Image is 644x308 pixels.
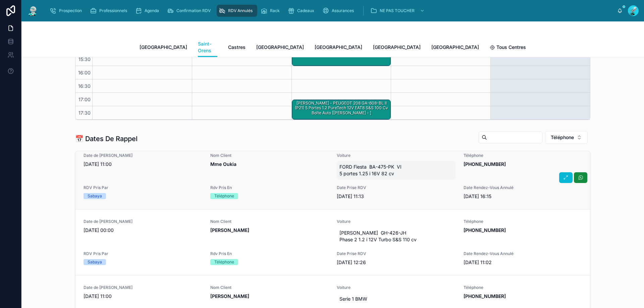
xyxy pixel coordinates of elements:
[77,56,92,62] span: 15:30
[490,41,526,55] a: Tous Centres
[551,134,574,141] span: Téléphone
[464,153,582,158] span: Téléphone
[368,5,428,17] a: NE PAS TOUCHER
[59,8,82,13] span: Prospection
[337,193,455,200] span: [DATE] 11:13
[337,251,455,256] span: Date Prise RDV
[210,251,329,256] span: Rdv Pris En
[464,259,582,266] span: [DATE] 11:02
[337,219,455,224] span: Voiture
[84,251,202,256] span: RDV Pris Par
[84,227,202,234] span: [DATE] 00:00
[256,44,304,51] span: [GEOGRAPHIC_DATA]
[77,97,92,102] span: 17:00
[431,41,479,55] a: [GEOGRAPHIC_DATA]
[198,41,217,54] span: Saint-Orens
[228,8,253,13] span: RDV Annulés
[198,38,217,57] a: Saint-Orens
[99,8,127,13] span: Professionnels
[256,41,304,55] a: [GEOGRAPHIC_DATA]
[373,44,421,51] span: [GEOGRAPHIC_DATA]
[464,251,582,256] span: Date Rendez-Vous Annulé
[464,161,506,167] strong: [PHONE_NUMBER]
[145,8,159,13] span: Agenda
[464,219,582,224] span: Téléphone
[339,164,453,177] span: FORD Fiesta BA-475-PK VI 5 portes 1.25 i 16V 82 cv
[176,8,211,13] span: Confirmation RDV
[84,293,202,300] span: [DATE] 11:00
[373,41,421,55] a: [GEOGRAPHIC_DATA]
[88,5,132,17] a: Professionnels
[140,41,187,55] a: [GEOGRAPHIC_DATA]
[545,131,588,144] button: Select Button
[380,8,415,13] span: NE PAS TOUCHER
[214,259,234,265] div: Téléphone
[214,193,234,199] div: Téléphone
[84,285,202,290] span: Date de [PERSON_NAME]
[339,296,453,302] span: Serie 1 BMW
[210,153,329,158] span: Nom Client
[140,44,187,51] span: [GEOGRAPHIC_DATA]
[27,5,39,16] img: App logo
[77,110,92,116] span: 17:30
[210,219,329,224] span: Nom Client
[76,83,92,89] span: 16:30
[464,285,582,290] span: Téléphone
[84,185,202,190] span: RDV Pris Par
[210,227,249,233] strong: [PERSON_NAME]
[210,285,329,290] span: Nom Client
[75,209,590,275] a: Date de [PERSON_NAME][DATE] 00:00Nom Client[PERSON_NAME]Voiture[PERSON_NAME] GH-426-JH Phase 2 1....
[84,219,202,224] span: Date de [PERSON_NAME]
[88,193,102,199] div: Sabaya
[464,293,506,299] strong: [PHONE_NUMBER]
[293,100,390,116] div: [PERSON_NAME] - PEUGEOT 208 GA-608-BL II (P21) 5 Portes 1.2 PureTech 12V EAT8 S&S 100 cv Boîte au...
[332,8,354,13] span: Assurances
[496,44,526,51] span: Tous Centres
[75,134,138,143] h1: 📅 Dates De Rappel
[339,230,453,243] span: [PERSON_NAME] GH-426-JH Phase 2 1.2 i 12V Turbo S&S 110 cv
[270,8,280,13] span: Rack
[84,161,202,168] span: [DATE] 11:00
[337,285,455,290] span: Voiture
[210,161,236,167] strong: Mme Oukia
[210,185,329,190] span: Rdv Pris En
[431,44,479,51] span: [GEOGRAPHIC_DATA]
[259,5,284,17] a: Rack
[228,41,246,55] a: Castres
[464,185,582,190] span: Date Rendez-Vous Annulé
[320,5,359,17] a: Assurances
[165,5,215,17] a: Confirmation RDV
[84,153,202,158] span: Date de [PERSON_NAME]
[337,185,455,190] span: Date Prise RDV
[337,153,455,158] span: Voiture
[315,44,362,51] span: [GEOGRAPHIC_DATA]
[297,8,314,13] span: Cadeaux
[75,143,590,209] a: Date de [PERSON_NAME][DATE] 11:00Nom ClientMme OukiaVoitureFORD Fiesta BA-475-PK VI 5 portes 1.25...
[133,5,164,17] a: Agenda
[464,193,582,200] span: [DATE] 16:15
[210,293,249,299] strong: [PERSON_NAME]
[88,259,102,265] div: Sabaya
[217,5,257,17] a: RDV Annulés
[337,259,455,266] span: [DATE] 12:26
[292,100,391,119] div: [PERSON_NAME] - PEUGEOT 208 GA-608-BL II (P21) 5 Portes 1.2 PureTech 12V EAT8 S&S 100 cv Boîte au...
[228,44,246,51] span: Castres
[315,41,362,55] a: [GEOGRAPHIC_DATA]
[44,3,617,18] div: scrollable content
[464,227,506,233] strong: [PHONE_NUMBER]
[48,5,87,17] a: Prospection
[76,70,92,75] span: 16:00
[286,5,319,17] a: Cadeaux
